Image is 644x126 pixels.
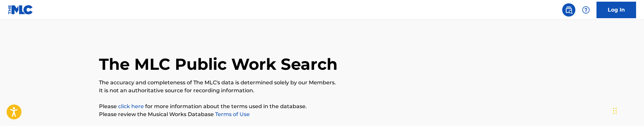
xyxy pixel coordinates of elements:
[579,3,593,17] div: Help
[99,110,545,118] p: Please review the Musical Works Database
[613,101,617,121] div: Drag
[582,6,590,14] img: help
[99,103,545,110] p: Please for more information about the terms used in the database.
[596,2,636,18] a: Log In
[118,103,144,109] a: click here
[99,79,545,87] p: The accuracy and completeness of The MLC's data is determined solely by our Members.
[214,111,250,117] a: Terms of Use
[611,94,644,126] iframe: Chat Widget
[99,54,338,74] h1: The MLC Public Work Search
[8,5,33,15] img: MLC Logo
[565,6,573,14] img: search
[562,3,575,17] a: Public Search
[99,87,545,95] p: It is not an authoritative source for recording information.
